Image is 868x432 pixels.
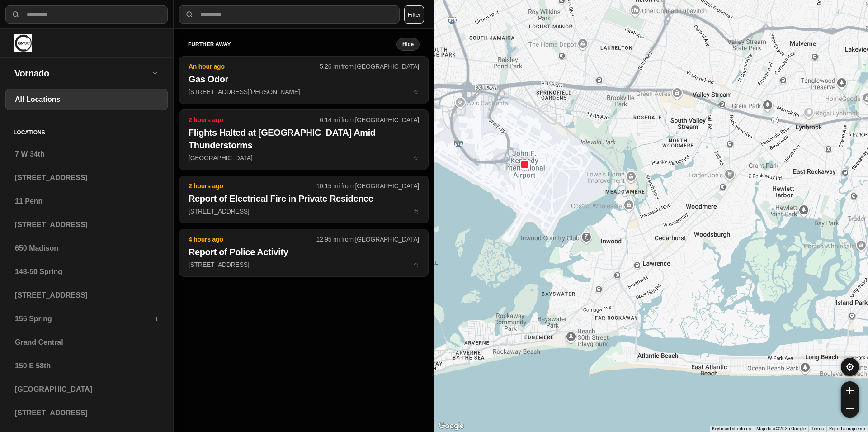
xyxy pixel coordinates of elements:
a: 155 Spring1 [5,308,168,330]
h2: Report of Electrical Fire in Private Residence [189,192,419,205]
h3: 650 Madison [15,243,158,254]
span: star [413,154,419,161]
a: All Locations [5,89,168,110]
a: 150 E 58th [5,355,168,377]
p: [STREET_ADDRESS] [189,207,419,216]
span: star [413,88,419,95]
img: search [11,10,20,19]
p: 2 hours ago [189,115,320,124]
a: [STREET_ADDRESS] [5,402,168,424]
a: An hour ago5.26 mi from [GEOGRAPHIC_DATA]Gas Odor[STREET_ADDRESS][PERSON_NAME]star [179,88,429,95]
a: 2 hours ago6.14 mi from [GEOGRAPHIC_DATA]Flights Halted at [GEOGRAPHIC_DATA] Amid Thunderstorms[G... [179,154,429,161]
a: 148-50 Spring [5,261,168,283]
h3: All Locations [15,94,158,105]
p: An hour ago [189,62,320,71]
h3: 155 Spring [15,313,155,324]
img: zoom-out [846,405,854,412]
a: [STREET_ADDRESS] [5,214,168,236]
a: Grand Central [5,332,168,353]
h2: Vornado [14,67,151,80]
h3: Grand Central [15,337,158,348]
img: logo [14,34,32,52]
p: [GEOGRAPHIC_DATA] [189,153,419,162]
h3: [STREET_ADDRESS] [15,172,158,183]
h5: further away [188,41,396,48]
img: recenter [846,363,854,371]
p: 5.26 mi from [GEOGRAPHIC_DATA] [320,62,419,71]
h3: 150 E 58th [15,361,158,371]
img: zoom-in [846,387,854,394]
a: 7 W 34th [5,143,168,165]
button: 2 hours ago6.14 mi from [GEOGRAPHIC_DATA]Flights Halted at [GEOGRAPHIC_DATA] Amid Thunderstorms[G... [179,109,429,170]
p: 6.14 mi from [GEOGRAPHIC_DATA] [320,115,419,124]
span: Map data ©2025 Google [756,426,806,431]
button: zoom-out [841,399,859,418]
p: [STREET_ADDRESS] [189,260,419,269]
h3: 7 W 34th [15,149,158,160]
button: recenter [841,358,859,376]
span: star [413,208,419,215]
a: 11 Penn [5,190,168,212]
img: open [151,69,159,76]
a: Open this area in Google Maps (opens a new window) [436,420,466,432]
a: Report a map error [829,426,865,431]
button: Filter [404,5,424,24]
h2: Flights Halted at [GEOGRAPHIC_DATA] Amid Thunderstorms [189,126,419,152]
p: 12.95 mi from [GEOGRAPHIC_DATA] [316,235,419,244]
a: [STREET_ADDRESS] [5,285,168,306]
a: [STREET_ADDRESS] [5,167,168,189]
button: An hour ago5.26 mi from [GEOGRAPHIC_DATA]Gas Odor[STREET_ADDRESS][PERSON_NAME]star [179,56,429,104]
p: 1 [155,314,158,323]
button: Hide [396,38,420,51]
a: 2 hours ago10.15 mi from [GEOGRAPHIC_DATA]Report of Electrical Fire in Private Residence[STREET_A... [179,207,429,215]
h3: [STREET_ADDRESS] [15,408,158,418]
a: 4 hours ago12.95 mi from [GEOGRAPHIC_DATA]Report of Police Activity[STREET_ADDRESS]star [179,261,429,268]
span: star [413,261,419,268]
h3: [STREET_ADDRESS] [15,219,158,230]
h3: 11 Penn [15,196,158,207]
small: Hide [402,41,414,48]
p: 10.15 mi from [GEOGRAPHIC_DATA] [316,181,419,190]
h3: [GEOGRAPHIC_DATA] [15,384,158,395]
h5: Locations [5,118,168,143]
h2: Report of Police Activity [189,246,419,258]
p: [STREET_ADDRESS][PERSON_NAME] [189,87,419,96]
img: search [185,10,194,19]
h3: [STREET_ADDRESS] [15,290,158,301]
p: 4 hours ago [189,235,316,244]
a: Terms (opens in new tab) [811,426,824,431]
button: zoom-in [841,381,859,399]
a: 650 Madison [5,237,168,259]
img: Google [436,420,466,432]
h3: 148-50 Spring [15,266,158,277]
button: 2 hours ago10.15 mi from [GEOGRAPHIC_DATA]Report of Electrical Fire in Private Residence[STREET_A... [179,176,429,223]
button: 4 hours ago12.95 mi from [GEOGRAPHIC_DATA]Report of Police Activity[STREET_ADDRESS]star [179,229,429,277]
p: 2 hours ago [189,181,316,190]
a: [GEOGRAPHIC_DATA] [5,379,168,400]
h2: Gas Odor [189,73,419,85]
button: Keyboard shortcuts [712,426,751,432]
